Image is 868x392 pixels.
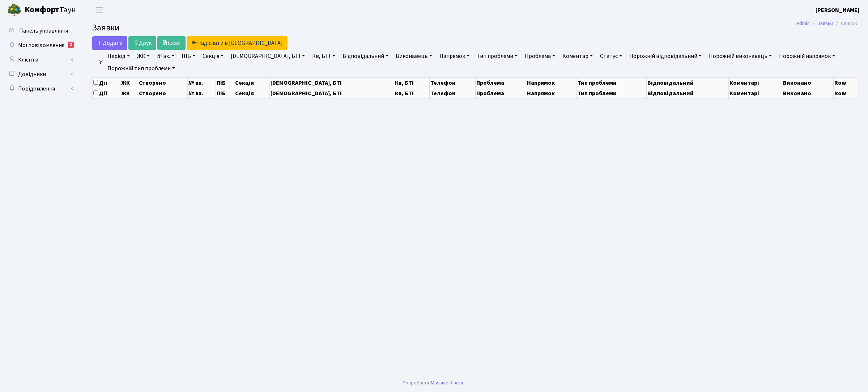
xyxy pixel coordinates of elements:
[179,50,198,62] a: ПІБ
[4,81,76,96] a: Повідомлення
[437,50,472,62] a: Напрямок
[817,20,833,27] a: Заявки
[309,50,338,62] a: Кв, БТІ
[138,88,187,98] th: Створено
[200,50,226,62] a: Секція
[187,36,288,50] a: Надіслати в [GEOGRAPHIC_DATA]
[93,88,120,98] th: Дії
[93,77,120,88] th: Дії
[577,88,647,98] th: Тип проблеми
[796,20,810,27] a: Admin
[577,77,647,88] th: Тип проблеми
[729,77,782,88] th: Коментарі
[526,77,577,88] th: Напрямок
[25,4,76,16] span: Таун
[4,24,76,38] a: Панель управління
[429,88,476,98] th: Телефон
[128,36,156,50] a: Друк
[97,39,123,47] span: Додати
[816,6,859,14] a: [PERSON_NAME]
[68,42,74,48] div: 1
[340,50,391,62] a: Відповідальний
[559,50,596,62] a: Коментар
[776,50,838,62] a: Порожній напрямок
[431,379,464,387] a: Massive Kinetic
[394,77,429,88] th: Кв, БТІ
[833,20,857,28] li: Список
[105,50,133,62] a: Період
[138,77,187,88] th: Створено
[626,50,705,62] a: Порожній відповідальний
[18,41,64,49] span: Мої повідомлення
[228,50,308,62] a: [DEMOGRAPHIC_DATA], БТІ
[234,77,269,88] th: Секція
[105,62,178,75] a: Порожній тип проблеми
[187,77,216,88] th: № вх.
[216,88,234,98] th: ПІБ
[474,50,520,62] a: Тип проблеми
[403,379,465,387] div: Розроблено .
[120,77,138,88] th: ЖК
[522,50,558,62] a: Проблема
[25,4,59,16] b: Комфорт
[834,88,857,98] th: Row
[187,88,216,98] th: № вх.
[782,77,834,88] th: Виконано
[647,88,729,98] th: Відповідальний
[647,77,729,88] th: Відповідальний
[394,88,429,98] th: Кв, БТІ
[134,50,153,62] a: ЖК
[476,77,526,88] th: Проблема
[476,88,526,98] th: Проблема
[597,50,625,62] a: Статус
[92,21,120,34] span: Заявки
[4,67,76,81] a: Довідники
[393,50,435,62] a: Виконавець
[729,88,782,98] th: Коментарі
[269,88,394,98] th: [DEMOGRAPHIC_DATA], БТІ
[782,88,834,98] th: Виконано
[269,77,394,88] th: [DEMOGRAPHIC_DATA], БТІ
[157,36,186,50] a: Excel
[834,77,857,88] th: Row
[19,27,68,35] span: Панель управління
[706,50,775,62] a: Порожній виконавець
[526,88,577,98] th: Напрямок
[92,36,127,50] a: Додати
[429,77,476,88] th: Телефон
[90,4,109,16] button: Переключити навігацію
[7,3,22,17] img: logo.png
[786,16,868,31] nav: breadcrumb
[216,77,234,88] th: ПІБ
[120,88,138,98] th: ЖК
[234,88,269,98] th: Секція
[816,6,859,14] b: [PERSON_NAME]
[4,38,76,52] a: Мої повідомлення1
[4,52,76,67] a: Клієнти
[154,50,177,62] a: № вх.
